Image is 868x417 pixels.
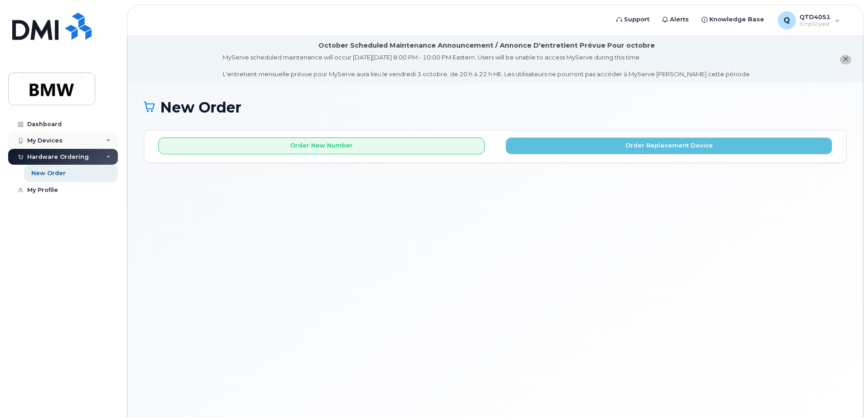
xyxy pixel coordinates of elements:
[506,137,832,154] button: Order Replacement Device
[840,55,851,64] button: close notification
[144,99,847,115] h1: New Order
[223,53,751,78] div: MyServe scheduled maintenance will occur [DATE][DATE] 8:00 PM - 10:00 PM Eastern. Users will be u...
[158,137,485,154] button: Order New Number
[318,41,655,50] div: October Scheduled Maintenance Announcement / Annonce D'entretient Prévue Pour octobre
[829,378,861,410] iframe: Messenger Launcher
